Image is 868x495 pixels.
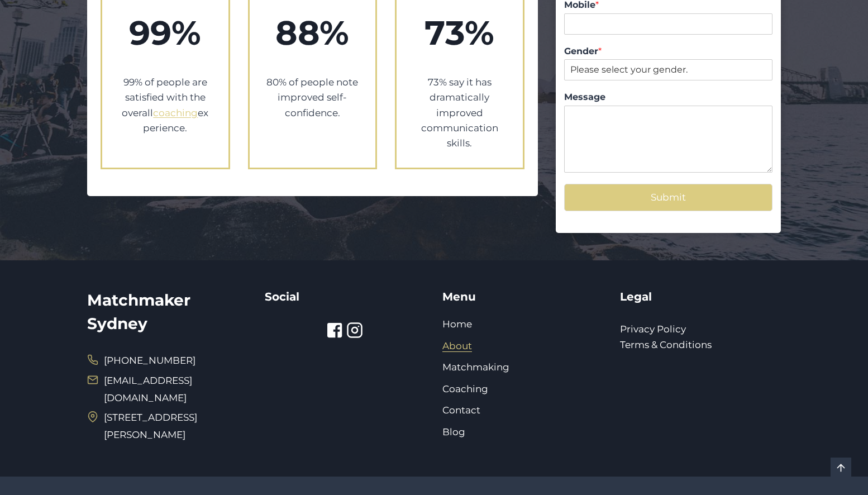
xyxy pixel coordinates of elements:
h5: Social [265,288,426,305]
input: Mobile [564,13,772,35]
h1: 99% [119,8,212,58]
a: Matchmaking [442,361,509,373]
a: Blog [442,426,465,437]
a: coaching [153,107,198,118]
a: Home [442,318,472,330]
label: Message [564,92,772,103]
a: [EMAIL_ADDRESS][DOMAIN_NAME] [104,375,192,403]
a: [PHONE_NUMBER] [87,352,195,369]
p: 80% of people note improved self-confidence. [266,75,359,121]
button: Submit [564,184,772,211]
h5: Menu [442,288,603,305]
h2: 88% [266,8,359,58]
a: Privacy Policy [620,323,686,335]
h5: Legal [620,288,781,305]
h2: 73% [413,8,506,58]
a: Terms & Conditions [620,339,712,350]
span: [PHONE_NUMBER] [104,352,195,369]
a: Contact [442,404,480,416]
h2: Matchmaker Sydney [87,288,248,335]
a: Coaching [442,383,488,394]
p: 99% of people are satisfied with the overall experience. [119,75,212,136]
label: Gender [564,46,772,58]
span: [STREET_ADDRESS][PERSON_NAME] [104,409,248,443]
a: About [442,340,472,351]
p: 73% say it has dramatically improved communication skills. [413,75,506,151]
a: Scroll to top [831,458,851,478]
